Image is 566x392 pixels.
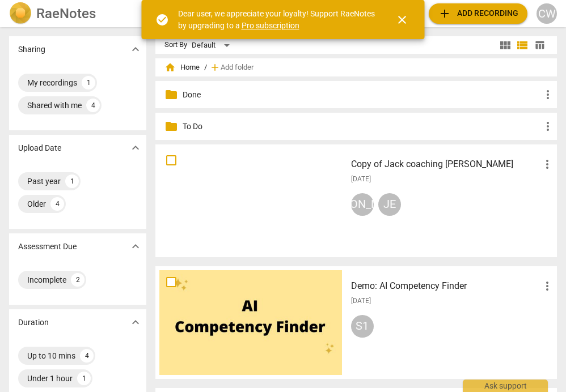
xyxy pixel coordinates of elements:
[540,157,554,171] span: more_vert
[27,176,61,187] div: Past year
[127,139,144,156] button: Show more
[540,279,554,293] span: more_vert
[351,296,371,306] span: [DATE]
[499,39,512,52] span: view_module
[351,174,371,184] span: [DATE]
[159,270,554,375] a: Demo: AI Competency Finder[DATE]S1
[18,142,61,154] p: Upload Date
[164,62,176,73] span: home
[155,13,169,27] span: check_circle
[221,63,254,72] span: Add folder
[438,7,451,20] span: add
[127,41,144,58] button: Show more
[27,350,75,361] div: Up to 10 mins
[351,279,541,293] h3: Demo: AI Competency Finder
[77,372,91,385] div: 1
[351,315,374,338] div: S1
[537,3,557,24] button: CW
[395,13,409,27] span: close
[27,77,77,88] div: My recordings
[9,2,144,25] a: LogoRaeNotes
[463,380,548,392] div: Ask support
[129,42,142,56] span: expand_more
[183,89,542,101] p: Done
[388,6,416,33] button: Close
[204,63,207,72] span: /
[534,40,545,50] span: table_chart
[351,193,374,216] div: [PERSON_NAME]
[209,62,221,73] span: add
[242,21,299,30] a: Pro subscription
[27,373,73,384] div: Under 1 hour
[129,240,142,253] span: expand_more
[164,88,178,101] span: folder
[129,141,142,155] span: expand_more
[429,3,527,24] button: Upload
[127,314,144,331] button: Show more
[183,121,542,133] p: To Do
[438,7,518,20] span: Add recording
[531,37,548,54] button: Table view
[27,198,46,210] div: Older
[127,238,144,255] button: Show more
[27,100,82,111] div: Shared with me
[497,37,514,54] button: Tile view
[18,241,77,253] p: Assessment Due
[27,274,66,286] div: Incomplete
[80,349,94,363] div: 4
[129,316,142,329] span: expand_more
[541,88,555,101] span: more_vert
[378,193,401,216] div: JE
[164,41,187,49] div: Sort By
[192,36,234,54] div: Default
[9,2,32,25] img: Logo
[351,157,541,171] h3: Copy of Jack coaching Jeff
[71,273,85,287] div: 2
[159,148,554,253] a: Copy of Jack coaching [PERSON_NAME][DATE][PERSON_NAME]JE
[65,174,79,188] div: 1
[86,99,100,112] div: 4
[516,39,529,52] span: view_list
[164,62,200,73] span: Home
[178,8,375,31] div: Dear user, we appreciate your loyalty! Support RaeNotes by upgrading to a
[164,120,178,133] span: folder
[18,317,49,329] p: Duration
[18,44,45,56] p: Sharing
[36,6,96,22] h2: RaeNotes
[50,197,64,211] div: 4
[82,76,95,90] div: 1
[541,120,555,133] span: more_vert
[514,37,531,54] button: List view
